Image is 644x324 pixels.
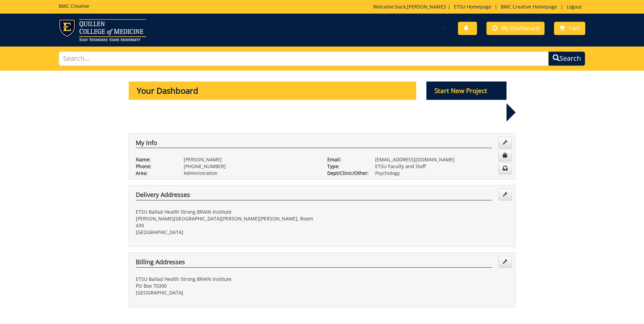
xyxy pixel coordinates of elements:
[136,215,317,229] p: [PERSON_NAME][GEOGRAPHIC_DATA][PERSON_NAME][PERSON_NAME], Room 430
[498,150,512,161] a: Change Password
[486,22,545,35] a: My Dashboard
[136,276,317,283] p: ETSU Ballad Health Strong BRAIN Institute
[184,163,317,170] p: [PHONE_NUMBER]
[136,289,317,296] p: [GEOGRAPHIC_DATA]
[497,3,560,10] a: BMC Creative Homepage
[373,3,585,10] p: Welcome back, ! | | |
[59,51,549,66] input: Search...
[136,259,492,268] h4: Billing Addresses
[59,3,89,8] h5: BMC Creative
[407,3,445,10] a: [PERSON_NAME]
[136,192,492,200] h4: Delivery Addresses
[375,163,509,170] p: ETSU Faculty and Staff
[450,3,495,10] a: ETSU Homepage
[375,156,509,163] p: [EMAIL_ADDRESS][DOMAIN_NAME]
[498,189,512,200] a: Edit Addresses
[59,19,146,41] img: ETSU logo
[375,170,509,177] p: Psychology
[569,24,580,32] span: Cart
[184,156,317,163] p: [PERSON_NAME]
[426,88,507,94] a: Start New Project
[136,229,317,236] p: [GEOGRAPHIC_DATA]
[327,163,365,170] p: Type:
[184,170,317,177] p: Administration
[136,209,317,215] p: ETSU Ballad Health Strong BRAIN Institute
[136,170,173,177] p: Area:
[548,51,585,66] button: Search
[426,82,507,100] p: Start New Project
[136,156,173,163] p: Name:
[498,137,512,148] a: Edit Info
[136,140,492,148] h4: My Info
[327,156,365,163] p: Email:
[498,256,512,268] a: Edit Addresses
[327,170,365,177] p: Dept/Clinic/Other:
[136,283,317,289] p: PO Box 70300
[554,22,585,35] a: Cart
[501,24,539,32] span: My Dashboard
[136,163,173,170] p: Phone:
[563,3,585,10] a: Logout
[129,82,417,100] p: Your Dashboard
[498,163,512,174] a: Change Communication Preferences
